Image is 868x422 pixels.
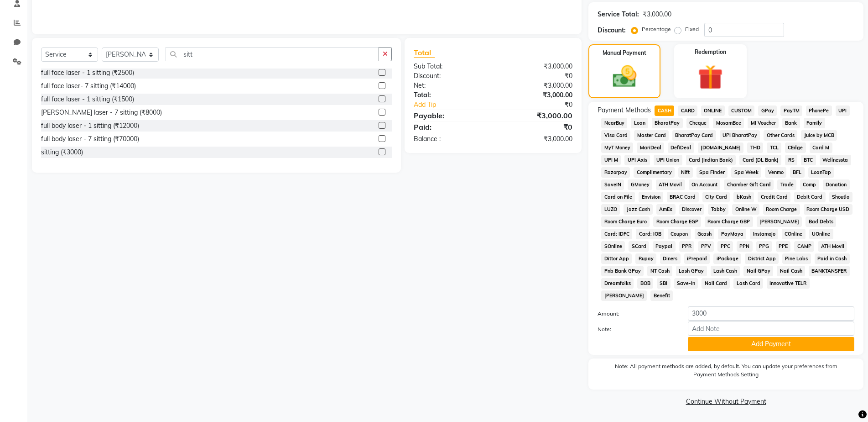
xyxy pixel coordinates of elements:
[701,105,725,116] span: ONLINE
[639,192,663,202] span: Envision
[695,229,715,239] span: Gcash
[708,204,728,215] span: Tabby
[777,179,796,190] span: Trade
[41,81,136,91] div: full face laser- 7 sitting (₹14000)
[801,130,837,141] span: Juice by MCB
[493,81,579,90] div: ₹3,000.00
[702,192,730,202] span: City Card
[507,100,579,110] div: ₹0
[657,278,670,289] span: SBI
[601,142,633,153] span: MyT Money
[785,142,806,153] span: CEdge
[737,241,753,252] span: PPN
[660,253,681,264] span: Diners
[809,266,850,276] span: BANKTANSFER
[676,266,707,276] span: Lash GPay
[672,130,716,141] span: BharatPay Card
[810,142,832,153] span: Card M
[493,121,579,132] div: ₹0
[804,118,825,128] span: Family
[801,155,816,165] span: BTC
[686,118,710,128] span: Cheque
[733,278,763,289] span: Lash Card
[688,322,854,336] input: Add Note
[767,278,810,289] span: Innovative TELR
[601,130,630,141] span: Visa Card
[782,229,806,239] span: COnline
[414,48,435,58] span: Total
[407,110,493,121] div: Payable:
[591,325,681,333] label: Note:
[678,105,697,116] span: CARD
[41,121,139,131] div: full body laser - 1 sitting (₹12000)
[407,71,493,81] div: Discount:
[605,63,645,90] img: _cash.svg
[590,397,862,406] a: Continue Without Payment
[836,105,850,116] span: UPI
[493,90,579,100] div: ₹3,000.00
[493,71,579,81] div: ₹0
[41,68,134,78] div: full face laser - 1 sitting (₹2500)
[776,241,791,252] span: PPE
[763,204,800,215] span: Room Charge
[800,179,819,190] span: Comp
[724,179,774,190] span: Chamber Gift Card
[601,155,621,165] span: UPI M
[166,47,379,61] input: Search or Scan
[654,155,682,165] span: UPI Union
[684,253,710,264] span: iPrepaid
[601,229,632,239] span: Card: IDFC
[653,241,676,252] span: Paypal
[713,118,744,128] span: MosamBee
[591,310,681,318] label: Amount:
[688,306,854,321] input: Amount
[674,278,698,289] span: Save-In
[598,362,854,382] label: Note: All payment methods are added, by default. You can update your preferences from
[634,167,675,178] span: Complimentary
[804,204,852,215] span: Room Charge USD
[493,110,579,121] div: ₹3,000.00
[686,155,736,165] span: Card (Indian Bank)
[668,142,694,153] span: DefiDeal
[782,118,800,128] span: Bank
[693,370,759,379] label: Payment Methods Setting
[748,118,779,128] span: MI Voucher
[637,278,653,289] span: BOB
[750,229,778,239] span: Instamojo
[643,10,671,19] div: ₹3,000.00
[679,204,705,215] span: Discover
[493,134,579,144] div: ₹3,000.00
[815,253,850,264] span: Paid in Cash
[656,179,685,190] span: ATH Movil
[765,167,786,178] span: Venmo
[818,241,847,252] span: ATH Movil
[628,179,652,190] span: GMoney
[601,278,634,289] span: Dreamfolks
[745,253,779,264] span: District App
[732,204,759,215] span: Online W
[806,216,836,227] span: Bad Debts
[689,179,721,190] span: On Account
[652,118,683,128] span: BharatPay
[655,105,674,116] span: CASH
[809,229,833,239] span: UOnline
[756,241,772,252] span: PPG
[690,62,731,93] img: _gift.svg
[407,62,493,71] div: Sub Total:
[656,204,676,215] span: AmEx
[667,192,699,202] span: BRAC Card
[631,118,648,128] span: Loan
[790,167,805,178] span: BFL
[702,278,730,289] span: Nail Card
[668,229,691,239] span: Coupon
[601,216,650,227] span: Room Charge Euro
[636,229,664,239] span: Card: IOB
[743,266,773,276] span: Nail GPay
[637,142,664,153] span: MariDeal
[41,134,139,144] div: full body laser - 7 sitting (₹70000)
[717,241,733,252] span: PPC
[598,10,639,19] div: Service Total:
[635,253,656,264] span: Rupay
[407,81,493,90] div: Net:
[647,266,672,276] span: NT Cash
